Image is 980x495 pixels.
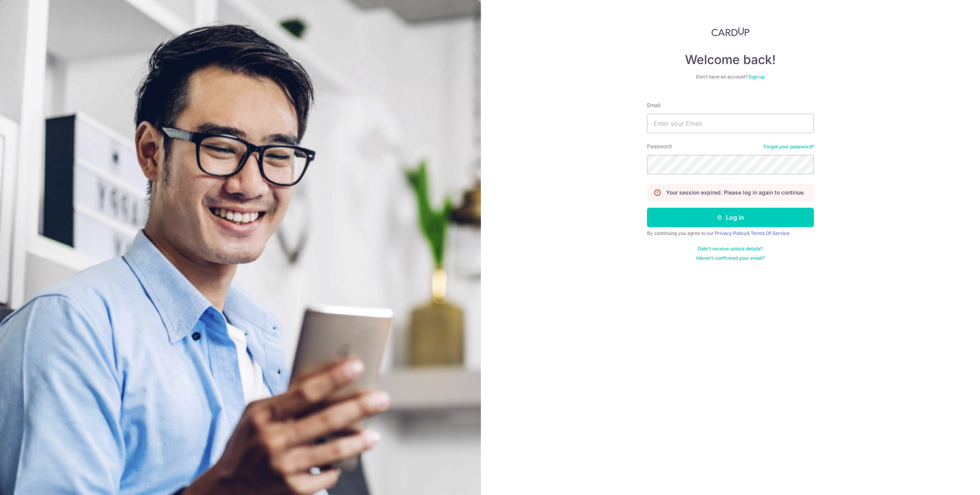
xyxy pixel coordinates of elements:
[647,142,672,150] label: Password
[763,144,814,150] a: Forgot your password?
[666,189,805,196] p: Your session expired. Please log in again to continue.
[698,246,763,252] a: Didn't receive unlock details?
[748,74,765,80] a: Sign up
[711,27,749,36] img: CardUp Logo
[696,255,765,261] a: Haven't confirmed your email?
[647,208,814,227] button: Log in
[647,101,660,109] label: Email
[647,114,814,133] input: Enter your Email
[751,230,789,236] a: Terms Of Service
[647,52,814,68] h4: Welcome back!
[647,230,814,236] div: By continuing you agree to our &
[715,230,747,236] a: Privacy Policy
[647,74,814,80] div: Don’t have an account?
